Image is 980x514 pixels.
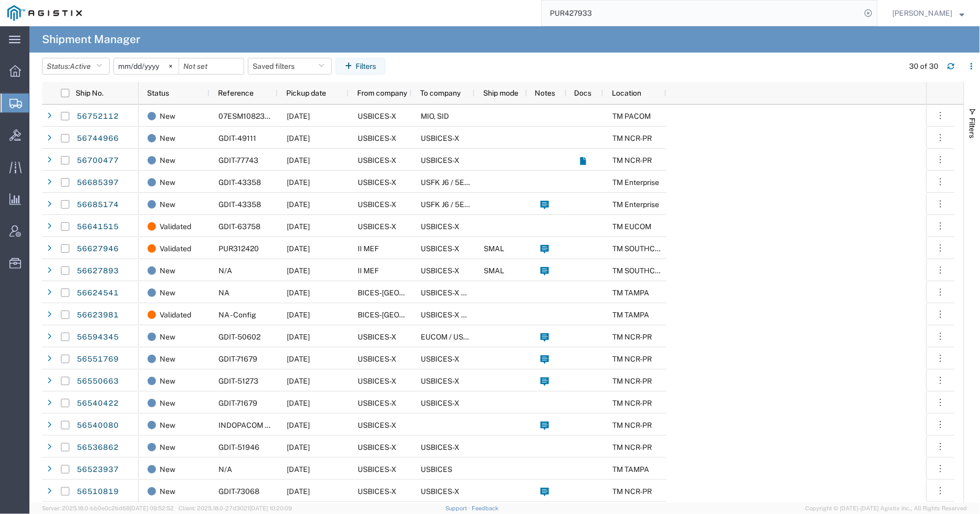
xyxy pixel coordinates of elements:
a: 56623981 [76,307,119,324]
button: [PERSON_NAME] [892,7,965,19]
span: Ship mode [483,89,518,97]
span: 08/19/2025 [287,399,310,407]
a: Support [445,505,472,511]
span: TM TAMPA [612,289,649,297]
span: USBICES-X [358,134,397,142]
span: 08/27/2025 [287,289,310,297]
span: 08/27/2025 [287,266,310,275]
span: TM SOUTHCOM [612,244,666,253]
span: TM NCR-PR [612,443,652,451]
span: TM Enterprise [612,178,659,187]
span: USBICES-X [421,487,460,496]
a: 56594345 [76,329,119,346]
a: 56540422 [76,395,119,412]
span: Validated [160,215,191,238]
span: USBICES-X [421,244,460,253]
span: 08/29/2025 [287,222,310,231]
span: New [160,171,175,193]
span: USBICES-X [358,200,397,209]
span: USBICES-X [421,377,460,385]
span: 08/19/2025 [287,465,310,474]
span: TM TAMPA [612,311,649,319]
span: New [160,149,175,171]
span: USBICES [421,465,452,474]
span: GDIT-43358 [218,200,261,209]
span: 08/19/2025 [287,443,310,451]
span: Server: 2025.18.0-bb0e0c2bd68 [42,505,174,511]
input: Not set [114,58,179,74]
span: GDIT-71679 [218,355,257,363]
input: Not set [179,58,244,74]
button: Status:Active [42,58,110,75]
a: 56752112 [76,108,119,125]
button: Saved filters [248,58,332,75]
span: TM EUCOM [612,222,651,231]
span: N/A [218,465,232,474]
span: USBICES-X [358,399,397,407]
span: TM NCR-PR [612,399,652,407]
span: II MEF [358,244,379,253]
span: TM PACOM [612,112,651,120]
span: TM NCR-PR [612,487,652,496]
h4: Shipment Manager [42,26,140,53]
span: New [160,370,175,392]
span: Filters [968,118,977,138]
span: Copyright © [DATE]-[DATE] Agistix Inc., All Rights Reserved [806,504,967,513]
span: USBICES-X Logistics [421,289,492,297]
span: 09/08/2025 [287,134,310,142]
span: Reference [218,89,254,97]
a: 56536862 [76,439,119,456]
span: NA - Config [218,311,256,319]
img: logo [7,5,82,21]
span: USBICES-X [421,134,460,142]
span: New [160,326,175,348]
a: 56550663 [76,373,119,390]
span: 07ESM1082328 [218,112,274,120]
a: 56700477 [76,152,119,169]
div: 30 of 30 [910,61,939,72]
span: GDIT-71679 [218,399,257,407]
span: BICES-TAMPA [358,311,457,319]
span: USBICES-X [358,333,397,341]
span: NA [218,289,230,297]
span: USBICES-X [358,487,397,496]
span: To company [420,89,461,97]
span: MIO, SID [421,112,449,120]
span: New [160,392,175,414]
span: From company [357,89,407,97]
span: New [160,105,175,127]
a: 56685397 [76,174,119,191]
a: 56641515 [76,219,119,235]
span: 08/22/2025 [287,421,310,429]
span: Location [612,89,641,97]
span: New [160,127,175,149]
a: Feedback [472,505,498,511]
span: USBICES-X [358,222,397,231]
span: USBICES-X [421,266,460,275]
span: New [160,260,175,282]
span: USBICES-X [358,443,397,451]
a: 56540080 [76,417,119,434]
span: USBICES-X [358,465,397,474]
button: Filters [336,58,385,75]
span: N/A [218,266,232,275]
span: GDIT-51946 [218,443,259,451]
span: USBICES-X [421,399,460,407]
span: Status [147,89,169,97]
span: USBICES-X [421,156,460,165]
span: SMAL [484,244,504,253]
span: Notes [535,89,555,97]
span: New [160,458,175,480]
span: USBICES-X Logistics [421,311,492,319]
span: Client: 2025.18.0-27d3021 [179,505,292,511]
a: 56627946 [76,241,119,258]
span: Ship No. [76,89,103,97]
span: EUCOM / USAREUR [421,333,488,341]
span: New [160,348,175,370]
span: USFK J6 / 5EK325 KOAM [421,200,507,209]
span: USBICES-X [358,156,397,165]
span: USBICES-X [421,443,460,451]
span: INDOPACOM TEST [218,421,283,429]
span: USBICES-X [358,112,397,120]
span: 09/10/2025 [287,112,310,120]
